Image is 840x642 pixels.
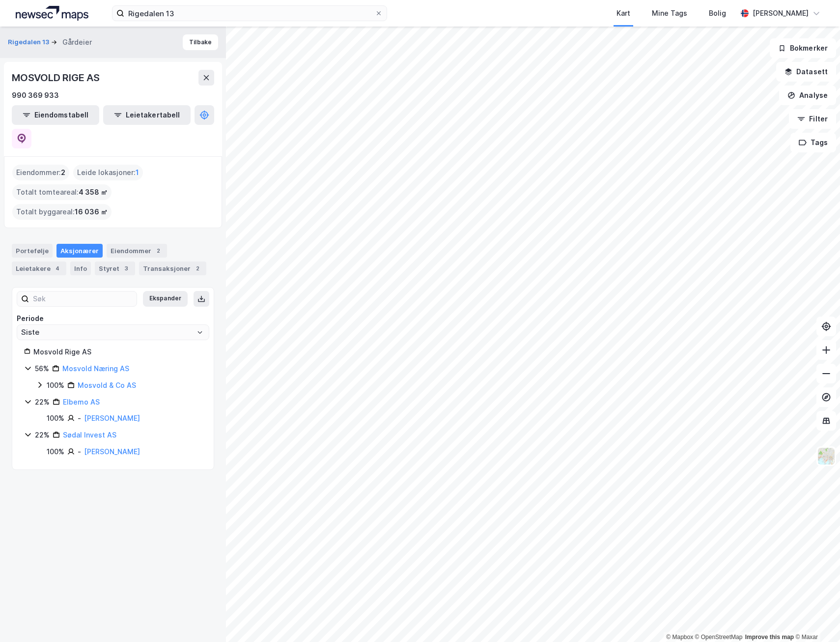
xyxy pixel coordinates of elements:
a: OpenStreetMap [695,634,743,641]
div: 22% [35,429,50,441]
div: Aksjonærer [56,244,103,258]
div: Portefølje [12,244,53,258]
div: 2 [153,246,163,256]
div: 990 369 933 [12,89,59,101]
div: Styret [95,262,135,275]
button: Tilbake [183,34,218,50]
button: Filter [789,109,836,129]
div: Bolig [709,7,726,19]
a: [PERSON_NAME] [84,414,140,422]
div: Transaksjoner [139,262,206,275]
div: Info [70,262,91,275]
button: Analyse [779,86,836,105]
div: Mosvold Rige AS [33,346,202,358]
div: Eiendommer : [12,165,69,180]
input: Søk [29,292,137,306]
input: Søk på adresse, matrikkel, gårdeiere, leietakere eller personer [124,6,375,21]
div: Totalt byggareal : [12,204,112,220]
img: Z [817,447,836,466]
a: [PERSON_NAME] [84,447,140,456]
div: 2 [193,263,202,273]
button: Bokmerker [770,38,836,58]
div: 3 [121,263,131,273]
button: Rigedalen 13 [8,37,51,47]
a: Mapbox [666,634,693,641]
div: - [78,446,81,458]
div: Eiendommer [107,244,167,258]
button: Ekspander [143,291,188,307]
span: 4 358 ㎡ [79,186,108,198]
div: Mine Tags [652,7,687,19]
input: ClearOpen [17,325,209,340]
button: Datasett [776,62,836,82]
div: 100% [47,412,64,424]
div: [PERSON_NAME] [753,7,809,19]
button: Leietakertabell [103,105,191,125]
span: 2 [61,167,65,178]
div: 4 [53,263,62,273]
div: 100% [47,446,64,458]
div: Gårdeier [62,36,92,48]
div: Periode [17,313,209,324]
div: Leide lokasjoner : [73,165,143,180]
a: Elbemo AS [63,398,100,406]
img: logo.a4113a55bc3d86da70a041830d287a7e.svg [16,6,88,21]
div: 56% [35,363,49,375]
div: MOSVOLD RIGE AS [12,70,102,86]
button: Open [196,328,204,336]
div: Kart [616,7,630,19]
a: Mosvold & Co AS [78,381,136,389]
button: Tags [790,133,836,152]
span: 1 [136,167,139,178]
div: - [78,412,81,424]
div: 22% [35,396,50,408]
a: Improve this map [745,634,794,641]
div: Totalt tomteareal : [12,184,112,200]
a: Mosvold Næring AS [62,364,129,373]
a: Sødal Invest AS [63,431,116,439]
span: 16 036 ㎡ [75,206,108,218]
div: 100% [47,379,64,391]
div: Leietakere [12,262,66,275]
button: Eiendomstabell [12,105,99,125]
iframe: Chat Widget [791,595,840,642]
